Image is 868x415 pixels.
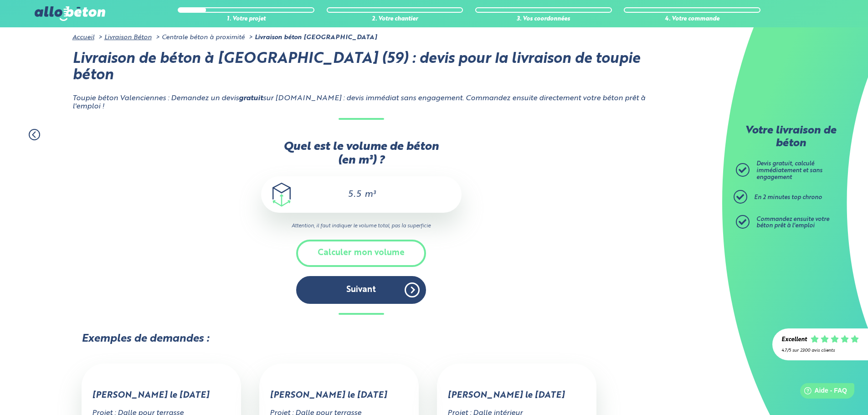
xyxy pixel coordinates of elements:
strong: gratuit [239,95,263,102]
h3: [PERSON_NAME] le [DATE] [92,391,231,401]
div: 3. Vos coordonnées [475,16,612,23]
iframe: Help widget launcher [787,379,858,405]
label: Quel est le volume de béton (en m³) ? [261,140,462,167]
a: Livraison Béton [104,34,152,41]
input: 0 [347,189,362,200]
div: 4. Votre commande [624,16,760,23]
p: Toupie béton Valenciennes : Demandez un devis sur [DOMAIN_NAME] : devis immédiat sans engagement.... [72,94,650,111]
button: Calculer mon volume [296,240,426,266]
h2: Exemples de demandes : [82,333,650,346]
h3: [PERSON_NAME] le [DATE] [447,391,586,401]
span: m³ [365,190,375,199]
img: allobéton [35,6,105,21]
a: Accueil [72,34,94,41]
h3: [PERSON_NAME] le [DATE] [270,391,408,401]
li: Livraison béton [GEOGRAPHIC_DATA] [247,34,377,41]
button: Suivant [296,276,426,304]
div: 2. Votre chantier [327,16,463,23]
li: Centrale béton à proximité [154,34,245,41]
i: Attention, il faut indiquer le volume total, pas la superficie [261,222,462,231]
h1: Livraison de béton à [GEOGRAPHIC_DATA] (59) : devis pour la livraison de toupie béton [72,51,650,85]
div: 1. Votre projet [178,16,314,23]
